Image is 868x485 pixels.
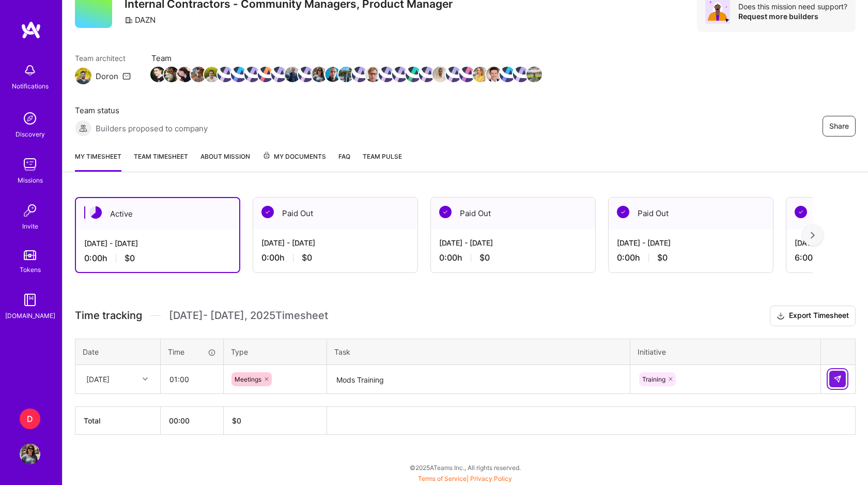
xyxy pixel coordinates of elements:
[20,444,40,464] img: User Avatar
[262,151,326,162] span: My Documents
[459,67,475,82] img: Team Member Avatar
[363,153,402,160] span: Team Pulse
[617,206,629,218] img: Paid Out
[161,366,223,393] input: HH:MM
[18,175,43,186] div: Missions
[150,67,166,82] img: Team Member Avatar
[122,72,131,80] i: icon Mail
[609,198,773,229] div: Paid Out
[261,206,274,218] img: Paid Out
[84,253,231,264] div: 0:00 h
[16,129,45,140] div: Discovery
[75,309,142,322] span: Time tracking
[352,67,367,82] img: Team Member Avatar
[302,252,312,263] span: $0
[770,306,856,326] button: Export Timesheet
[96,71,118,82] div: Doron
[164,67,179,82] img: Team Member Avatar
[439,237,587,248] div: [DATE] - [DATE]
[75,151,121,172] a: My timesheet
[261,252,409,263] div: 0:00 h
[20,108,40,129] img: discovery
[365,67,381,82] img: Team Member Avatar
[84,238,231,249] div: [DATE] - [DATE]
[327,339,630,365] th: Task
[298,67,314,82] img: Team Member Avatar
[829,371,847,387] div: null
[500,67,515,82] img: Team Member Avatar
[829,121,849,131] span: Share
[406,67,421,82] img: Team Member Avatar
[75,53,131,64] span: Team architect
[470,475,512,482] a: Privacy Policy
[795,206,807,218] img: Paid Out
[439,206,452,218] img: Paid Out
[777,311,785,322] i: icon Download
[285,67,300,82] img: Team Member Avatar
[231,67,246,82] img: Team Member Avatar
[5,310,55,321] div: [DOMAIN_NAME]
[125,16,133,24] i: icon CompanyGray
[432,67,448,82] img: Team Member Avatar
[134,151,188,172] a: Team timesheet
[418,475,467,482] a: Terms of Service
[642,375,665,383] span: Training
[638,346,813,357] div: Initiative
[419,67,435,82] img: Team Member Avatar
[325,67,340,82] img: Team Member Avatar
[253,198,417,229] div: Paid Out
[20,290,40,310] img: guide book
[75,120,91,137] img: Builders proposed to company
[258,67,273,82] img: Team Member Avatar
[446,67,461,82] img: Team Member Avatar
[125,14,156,25] div: DAZN
[161,406,224,434] th: 00:00
[143,376,148,382] i: icon Chevron
[738,11,847,21] div: Request more builders
[168,346,216,357] div: Time
[235,375,261,383] span: Meetings
[151,53,541,64] span: Team
[20,408,40,429] div: D
[24,250,36,260] img: tokens
[169,309,328,322] span: [DATE] - [DATE] , 2025 Timesheet
[328,366,629,393] textarea: Mods Training
[20,154,40,175] img: teamwork
[338,151,350,172] a: FAQ
[486,67,502,82] img: Team Member Avatar
[473,67,488,82] img: Team Member Avatar
[271,67,287,82] img: Team Member Avatar
[526,67,542,82] img: Team Member Avatar
[811,232,815,239] img: right
[379,67,394,82] img: Team Member Avatar
[177,67,193,82] img: Team Member Avatar
[125,253,135,264] span: $0
[200,151,250,172] a: About Mission
[657,252,668,263] span: $0
[76,198,239,230] div: Active
[479,252,490,263] span: $0
[12,81,49,92] div: Notifications
[312,67,327,82] img: Team Member Avatar
[513,67,529,82] img: Team Member Avatar
[232,416,241,425] span: $ 0
[62,454,868,480] div: © 2025 ATeams Inc., All rights reserved.
[21,21,41,39] img: logo
[261,237,409,248] div: [DATE] - [DATE]
[738,2,847,11] div: Does this mission need support?
[392,67,408,82] img: Team Member Avatar
[75,406,161,434] th: Total
[75,68,91,84] img: Team Architect
[75,339,161,365] th: Date
[204,67,220,82] img: Team Member Avatar
[191,67,206,82] img: Team Member Avatar
[75,105,208,116] span: Team status
[86,374,110,385] div: [DATE]
[439,252,587,263] div: 0:00 h
[22,221,38,232] div: Invite
[833,375,842,383] img: Submit
[418,475,512,482] span: |
[431,198,595,229] div: Paid Out
[20,200,40,221] img: Invite
[20,60,40,81] img: bell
